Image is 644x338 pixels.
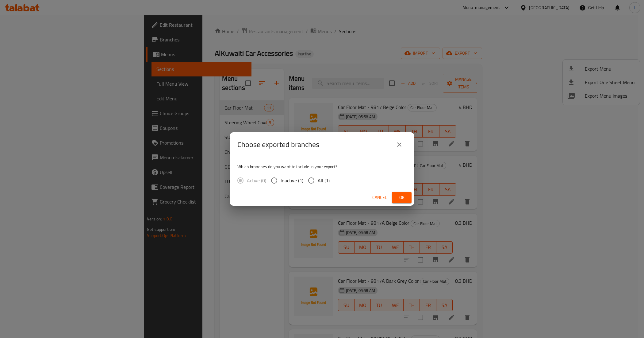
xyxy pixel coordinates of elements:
p: Which branches do you want to include in your export? [237,164,407,170]
h2: Choose exported branches [237,140,319,150]
button: Cancel [370,192,389,203]
span: Inactive (1) [281,177,303,184]
span: All (1) [318,177,330,184]
span: Ok [397,194,407,201]
span: Cancel [372,194,387,201]
button: Ok [392,192,412,203]
button: close [392,137,407,152]
span: Active (0) [247,177,266,184]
